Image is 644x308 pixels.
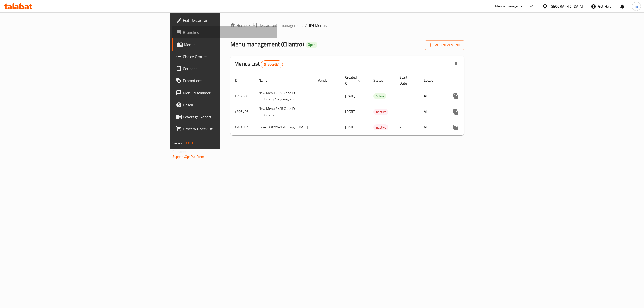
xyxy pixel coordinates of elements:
[172,111,277,123] a: Coverage Report
[184,41,273,48] span: Menus
[183,114,273,120] span: Coverage Report
[183,29,273,35] span: Branches
[172,140,185,146] span: Version:
[345,93,355,99] span: [DATE]
[318,77,335,83] span: Vendor
[172,99,277,111] a: Upsell
[172,87,277,99] a: Menu disclaimer
[172,148,195,155] span: Get support on:
[258,22,303,28] span: Restaurants management
[396,120,420,135] td: -
[420,104,446,120] td: All
[259,77,274,83] span: Name
[183,78,273,84] span: Promotions
[172,51,277,63] a: Choice Groups
[183,17,273,23] span: Edit Restaurant
[373,109,388,115] div: Inactive
[172,123,277,135] a: Grocery Checklist
[550,4,583,9] div: [GEOGRAPHIC_DATA]
[172,153,204,160] a: Support.OpsPlatform
[373,125,388,130] span: Inactive
[462,106,474,118] button: Change Status
[183,126,273,132] span: Grocery Checklist
[635,4,638,9] span: m
[183,90,273,96] span: Menu disclaimer
[450,90,462,102] button: more
[183,102,273,108] span: Upsell
[396,104,420,120] td: -
[450,58,462,70] div: Export file
[345,74,363,86] span: Created On
[462,121,474,134] button: Change Status
[172,26,277,38] a: Branches
[345,124,355,130] span: [DATE]
[185,140,193,146] span: 1.0.0
[230,73,502,135] table: enhanced table
[373,93,386,99] span: Active
[305,22,307,28] li: /
[172,14,277,26] a: Edit Restaurant
[252,22,303,28] a: Restaurants management
[255,104,314,120] td: New Menu 25/6 Case ID 338652971
[420,88,446,104] td: All
[306,42,317,48] div: Open
[373,93,386,99] div: Active
[261,62,283,67] span: 3 record(s)
[429,42,460,48] span: Add New Menu
[261,60,283,68] div: Total records count
[230,22,464,28] nav: breadcrumb
[255,88,314,104] td: New Menu 25/6 Case ID 338652971 -cg migration
[234,77,244,83] span: ID
[183,54,273,60] span: Choice Groups
[400,74,414,86] span: Start Date
[373,77,390,83] span: Status
[315,22,327,28] span: Menus
[495,3,526,9] div: Menu-management
[306,42,317,47] span: Open
[450,106,462,118] button: more
[172,75,277,87] a: Promotions
[446,73,502,88] th: Actions
[420,120,446,135] td: All
[172,63,277,75] a: Coupons
[424,77,440,83] span: Locale
[255,120,314,135] td: Case_330994178_copy_[DATE]
[183,66,273,72] span: Coupons
[373,109,388,115] span: Inactive
[425,40,464,50] button: Add New Menu
[172,38,277,51] a: Menus
[345,108,355,115] span: [DATE]
[462,90,474,102] button: Change Status
[396,88,420,104] td: -
[450,121,462,134] button: more
[234,60,283,68] h2: Menus List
